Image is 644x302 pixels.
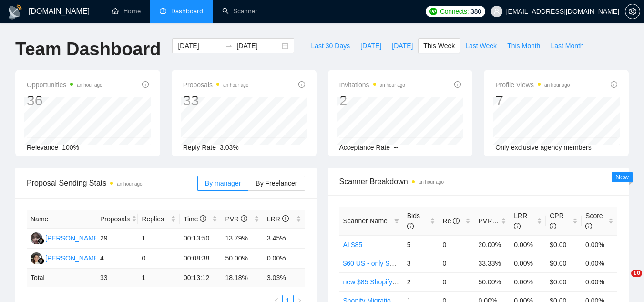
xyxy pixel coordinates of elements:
a: $60 US - only Shopify Development [343,260,449,267]
td: 00:08:38 [180,249,222,269]
img: LA [31,252,42,264]
span: This Week [423,41,455,51]
span: Score [585,212,603,230]
button: Last 30 Days [306,38,355,53]
span: swap-right [225,42,233,50]
td: 1 [138,229,180,249]
td: 29 [96,229,138,249]
span: info-circle [200,215,206,222]
th: Replies [138,210,180,229]
span: Opportunities [27,79,102,91]
div: [PERSON_NAME] Ayra [45,233,115,243]
h1: Team Dashboard [15,38,161,61]
iframe: Intercom live chat [612,270,634,292]
span: New [615,173,629,181]
span: Last Week [465,41,497,51]
td: 0 [439,235,475,254]
span: info-circle [282,215,289,222]
a: AI $85 [343,241,362,249]
img: NF [31,232,42,244]
span: filter [394,218,399,224]
span: Reply Rate [183,144,216,151]
td: 33 [96,269,138,287]
span: CPR [550,212,564,230]
span: Last Month [551,41,583,51]
a: LA[PERSON_NAME] [31,254,100,261]
a: homeHome [112,7,141,15]
a: new $85 Shopify Development [343,278,434,286]
span: Proposal Sending Stats [27,177,197,189]
button: This Week [418,38,460,53]
td: 0 [439,272,475,291]
td: $0.00 [546,254,582,272]
td: $0.00 [546,272,582,291]
td: 4 [96,249,138,269]
a: NF[PERSON_NAME] Ayra [31,234,115,241]
button: setting [625,4,640,19]
td: 18.18 % [221,269,263,287]
span: Re [443,217,460,225]
img: gigradar-bm.png [38,258,44,264]
td: 0.00% [582,254,617,272]
button: Last Week [460,38,502,53]
span: Time [184,215,206,223]
input: End date [236,41,280,51]
td: 0.00% [582,235,617,254]
img: logo [8,4,23,20]
span: By manager [205,179,241,187]
th: Name [27,210,96,229]
span: Proposals [183,79,249,91]
div: 33 [183,92,249,110]
th: Proposals [96,210,138,229]
td: 13.79% [221,229,263,249]
span: PVR [225,215,247,223]
span: info-circle [407,223,414,229]
time: an hour ago [544,83,570,88]
td: 3 [403,254,439,272]
span: Dashboard [171,7,203,15]
span: Only exclusive agency members [495,144,592,151]
td: 0.00% [510,254,546,272]
button: Last Month [545,38,589,53]
span: Proposals [100,214,130,224]
span: user [493,8,500,15]
span: info-circle [142,81,149,88]
span: info-circle [550,223,556,229]
span: LRR [267,215,289,223]
span: Acceptance Rate [339,144,390,151]
span: to [225,42,233,50]
span: This Month [507,41,540,51]
span: [DATE] [392,41,413,51]
span: info-circle [298,81,305,88]
div: [PERSON_NAME] [45,253,100,263]
img: gigradar-bm.png [38,238,44,244]
span: setting [625,8,640,15]
td: 50.00% [221,249,263,269]
span: Relevance [27,144,58,151]
td: 20.00% [474,235,510,254]
span: By Freelancer [256,179,297,187]
span: info-circle [611,81,617,88]
td: 3.03 % [263,269,305,287]
td: 3.45% [263,229,305,249]
time: an hour ago [419,179,444,185]
td: 50.00% [474,272,510,291]
span: 10 [631,270,642,277]
span: Replies [142,214,169,224]
span: 100% [62,144,79,151]
td: Total [27,269,96,287]
td: 0.00% [582,272,617,291]
div: 2 [339,92,405,110]
span: Bids [407,212,420,230]
span: filter [392,214,401,228]
span: -- [394,144,398,151]
td: 0.00% [510,272,546,291]
span: Scanner Breakdown [339,176,618,187]
td: 0 [138,249,180,269]
time: an hour ago [117,181,142,187]
span: info-circle [453,218,460,224]
td: 1 [138,269,180,287]
td: 0 [439,254,475,272]
span: Last 30 Days [311,41,350,51]
span: info-circle [514,223,521,229]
